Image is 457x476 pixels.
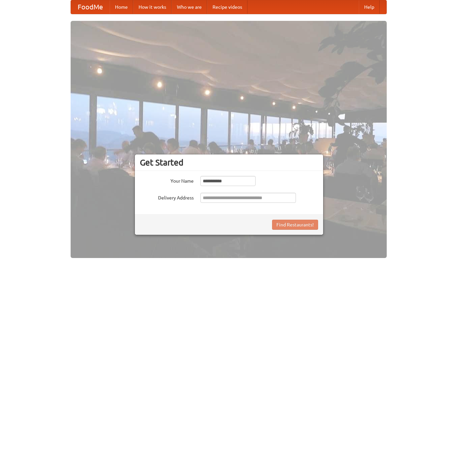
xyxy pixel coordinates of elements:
[133,0,172,14] a: How it works
[359,0,380,14] a: Help
[110,0,133,14] a: Home
[272,220,318,230] button: Find Restaurants!
[71,0,110,14] a: FoodMe
[140,157,318,168] h3: Get Started
[140,193,194,201] label: Delivery Address
[140,176,194,184] label: Your Name
[207,0,247,14] a: Recipe videos
[172,0,207,14] a: Who we are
